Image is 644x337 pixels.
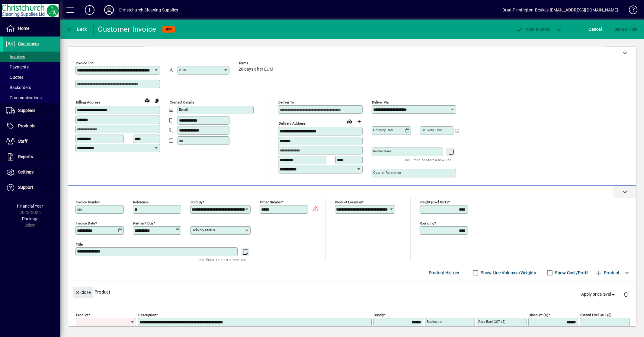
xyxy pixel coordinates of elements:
mat-label: Discount (%) [529,313,548,317]
span: Home [18,26,29,31]
span: 20 days after EOM [239,67,273,72]
button: Product History [426,267,462,278]
a: Backorders [3,82,60,93]
div: Brad Pinnington-Beukes [EMAIL_ADDRESS][DOMAIN_NAME] [502,5,618,15]
a: Support [3,180,60,195]
mat-label: Deliver via [372,100,389,104]
mat-label: Title [76,242,83,246]
mat-label: Rounding [420,221,434,225]
a: Reports [3,149,60,164]
button: Cancel [587,24,604,35]
a: Settings [3,165,60,180]
mat-label: Invoice date [76,221,95,225]
span: Backorders [6,85,31,90]
a: Payments [3,62,60,72]
span: Quotes [6,75,23,80]
mat-label: Reference [133,200,149,204]
span: Products [18,123,35,128]
mat-label: Delivery time [421,128,443,132]
button: Choose address [354,117,364,126]
mat-label: Attn [179,68,186,72]
span: Terms [239,61,275,65]
span: Product History [429,268,460,278]
span: ost & Email [515,27,550,32]
mat-label: Rate excl GST ($) [478,320,505,324]
mat-label: Payment due [133,221,153,225]
button: Back [65,24,88,35]
mat-label: Supply [374,313,384,317]
button: Close [73,287,93,298]
span: Product [595,268,620,278]
mat-label: Sold by [191,200,202,204]
label: Show Line Volumes/Weights [480,270,536,276]
div: Product [68,281,636,303]
mat-label: Deliver To [278,100,294,104]
span: Reports [18,154,33,159]
app-page-header-button: Back [60,24,94,35]
a: View on map [345,116,354,126]
a: Knowledge Base [624,1,636,21]
span: Staff [18,139,27,144]
mat-label: Invoice number [76,200,100,204]
span: Communications [6,95,42,100]
button: Product [592,267,623,278]
span: Package [22,216,38,221]
mat-label: Email [179,107,188,112]
app-page-header-button: Delete [619,291,633,297]
button: Copy to Delivery address [152,96,162,105]
button: Add [80,5,99,15]
mat-label: Delivery status [192,228,215,232]
mat-label: Instructions [373,149,392,153]
label: Show Cost/Profit [554,270,589,276]
button: Delete [619,287,633,301]
button: Apply price level [579,289,619,300]
button: Profile [99,5,119,15]
a: Staff [3,134,60,149]
mat-label: Invoice To [76,61,92,65]
app-page-header-button: Close [71,289,95,295]
span: Back [67,27,87,32]
button: Save & Hold [613,24,639,35]
span: Invoices [6,54,25,59]
span: ave & Hold [614,24,638,34]
mat-label: Product location [335,200,362,204]
mat-hint: Use 'Enter' to start a new line [198,256,246,263]
mat-label: Delivery date [373,128,394,132]
span: S [614,27,617,32]
span: Settings [18,170,34,174]
span: Close [75,288,91,297]
span: Payments [6,65,29,69]
span: Apply price level [582,291,617,297]
a: Home [3,21,60,36]
mat-label: Freight (excl GST) [420,200,448,204]
div: Christchurch Cleaning Supplies [119,5,178,15]
span: Cancel [589,24,602,34]
mat-label: Product [76,313,88,317]
span: Suppliers [18,108,35,113]
mat-label: Order number [260,200,282,204]
mat-hint: Use 'Enter' to start a new line [404,156,451,163]
a: Suppliers [3,103,60,118]
a: Invoices [3,52,60,62]
mat-label: Courier Reference [373,170,401,175]
mat-label: Extend excl GST ($) [580,313,611,317]
span: Support [18,185,33,190]
span: P [526,27,529,32]
a: Products [3,119,60,134]
span: Financial Year [17,204,43,208]
a: Communications [3,93,60,103]
mat-label: Description [138,313,156,317]
button: Post & Email [512,24,553,35]
a: Quotes [3,72,60,82]
span: Customers [18,41,39,46]
div: Customer Invoice [98,24,156,34]
a: View on map [142,95,152,105]
span: NEW [165,27,172,31]
mat-label: Backorder [427,320,443,324]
